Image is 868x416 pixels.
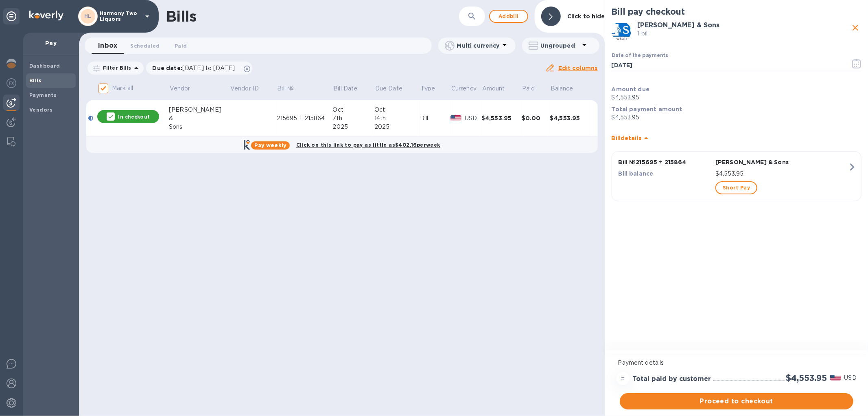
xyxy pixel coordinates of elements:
[633,375,711,383] h3: Total paid by customer
[715,158,848,166] p: [PERSON_NAME] & Sons
[29,77,42,84] b: Bills
[333,84,368,93] span: Bill Date
[482,84,505,93] p: Amount
[296,142,440,148] b: Click on this link to pay as little as $402.16 per week
[374,123,420,131] div: 2025
[638,21,720,29] b: [PERSON_NAME] & Sons
[465,114,481,123] p: USD
[29,11,63,20] img: Logo
[3,8,20,24] div: Unpin categories
[169,106,230,114] div: [PERSON_NAME]
[277,84,304,93] span: Bill №
[146,62,253,75] div: Due date:[DATE] to [DATE]
[612,113,861,122] p: $4,553.95
[100,64,131,71] p: Filter Bills
[170,84,190,93] p: Vendor
[844,374,857,382] p: USD
[169,114,230,123] div: &
[166,8,196,25] h1: Bills
[375,84,413,93] span: Due Date
[7,78,16,88] img: Foreign exchange
[375,84,402,93] p: Due Date
[374,114,420,123] div: 14th
[715,169,848,178] p: $4,553.95
[374,106,420,114] div: Oct
[489,10,528,23] button: Addbill
[170,84,201,93] span: Vendor
[277,114,333,123] div: 215695 + 215864
[457,42,500,50] p: Multi currency
[618,359,855,367] p: Payment details
[421,84,435,93] p: Type
[612,53,668,58] label: Date of the payments
[619,169,712,178] p: Bill balance
[277,84,294,93] p: Bill №
[175,42,187,50] span: Paid
[522,84,535,93] p: Paid
[617,372,630,385] div: =
[522,84,545,93] span: Paid
[130,42,160,50] span: Scheduled
[29,92,57,98] b: Payments
[450,115,461,121] img: USD
[612,86,650,92] b: Amount due
[482,84,516,93] span: Amount
[153,64,239,72] p: Due date :
[112,84,133,92] p: Mark all
[333,106,375,114] div: Oct
[638,29,849,38] p: 1 bill
[100,11,140,22] p: Harmony Two Liquors
[612,7,861,17] h2: Bill pay checkout
[567,13,605,20] b: Click to hide
[723,183,750,193] span: Short Pay
[169,123,230,131] div: Sons
[420,114,450,123] div: Bill
[496,11,521,21] span: Add bill
[522,114,550,122] div: $0.00
[421,84,446,93] span: Type
[541,42,579,50] p: Ungrouped
[715,181,757,194] button: Short Pay
[558,65,598,71] u: Edit columns
[29,63,60,69] b: Dashboard
[620,393,853,409] button: Proceed to checkout
[84,13,92,19] b: HL
[182,65,235,71] span: [DATE] to [DATE]
[333,123,375,131] div: 2025
[551,84,584,93] span: Balance
[333,84,357,93] p: Bill Date
[254,142,286,148] b: Pay weekly
[786,373,827,383] h2: $4,553.95
[849,22,861,34] button: close
[550,114,590,122] div: $4,553.95
[481,114,522,122] div: $4,553.95
[451,84,477,93] p: Currency
[551,84,573,93] p: Balance
[626,396,847,406] span: Proceed to checkout
[333,114,375,123] div: 7th
[29,107,53,113] b: Vendors
[612,151,861,201] button: Bill №215695 + 215864[PERSON_NAME] & SonsBill balance$4,553.95Short Pay
[830,375,841,381] img: USD
[98,40,117,51] span: Inbox
[612,93,861,102] p: $4,553.95
[612,125,861,151] div: Billdetails
[612,135,641,141] b: Bill details
[230,84,269,93] span: Vendor ID
[230,84,259,93] p: Vendor ID
[619,158,712,166] p: Bill № 215695 + 215864
[29,39,72,47] p: Pay
[118,113,149,120] p: In checkout
[612,106,682,112] b: Total payment amount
